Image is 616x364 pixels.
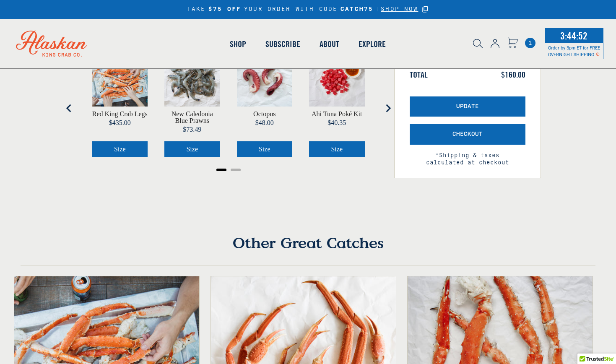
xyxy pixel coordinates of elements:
[75,166,382,172] ul: Select a slide to show
[473,39,483,48] img: search
[309,141,365,157] button: Select Ahi Tuna Poké Kit size
[164,141,220,157] button: Select New Caledonia Blue Prawns size
[596,51,600,57] span: Shipping Notice Icon
[208,6,241,13] strong: $75 OFF
[327,119,346,126] span: $40.35
[229,42,301,166] div: product
[410,96,525,117] button: Update
[525,38,535,48] span: 1
[501,70,525,80] span: $160.00
[452,131,483,138] span: Checkout
[410,124,525,145] button: Checkout
[410,70,428,80] span: Total
[92,111,148,117] a: View Red King Crab Legs
[410,145,525,166] span: *Shipping & taxes calculated at checkout
[216,169,226,171] button: Go to page 1
[312,111,362,117] a: View Ahi Tuna Poké Kit
[525,38,535,48] a: Cart
[456,103,479,110] span: Update
[164,111,220,124] a: View New Caledonia Blue Prawns
[558,27,590,44] span: 3:44:52
[340,6,373,13] strong: CATCH75
[114,146,126,153] span: Size
[379,100,396,117] button: Next slide
[237,51,293,107] img: Octopus on parchment paper.
[109,119,131,126] span: $435.00
[381,6,418,13] span: SHOP NOW
[4,19,99,68] img: Alaskan King Crab Co. logo
[259,146,270,153] span: Size
[255,119,274,126] span: $48.00
[301,42,373,166] div: product
[187,5,429,14] div: TAKE YOUR ORDER WITH CODE |
[507,37,518,49] a: Cart
[183,126,201,133] span: $73.49
[237,141,293,157] button: Select Octopus size
[331,146,343,153] span: Size
[253,111,276,117] a: View Octopus
[349,20,395,68] a: Explore
[231,169,241,171] button: Go to page 2
[92,141,148,157] button: Select Red King Crab Legs size
[84,42,156,166] div: product
[256,20,310,68] a: Subscribe
[220,20,256,68] a: Shop
[491,39,499,48] img: account
[21,234,595,265] h4: Other Great Catches
[310,20,349,68] a: About
[381,6,418,13] a: SHOP NOW
[61,100,78,117] button: Go to last slide
[548,44,600,57] span: Order by 3pm ET for FREE OVERNIGHT SHIPPING
[186,146,198,153] span: Size
[309,51,365,107] img: Ahi Tuna and wasabi sauce
[156,42,229,166] div: product
[164,51,220,107] img: Caledonia blue prawns on parchment paper
[92,51,148,107] img: Red King Crab Legs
